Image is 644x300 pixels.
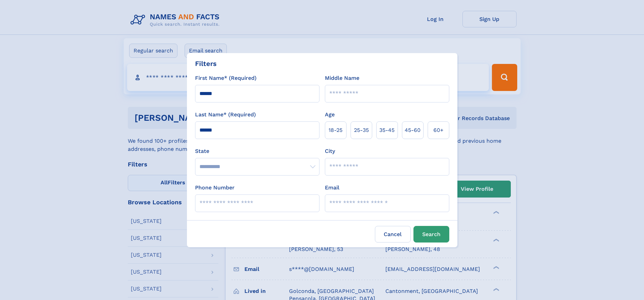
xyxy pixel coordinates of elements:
[195,59,217,69] div: Filters
[325,74,359,82] label: Middle Name
[325,147,335,155] label: City
[195,111,256,119] label: Last Name* (Required)
[405,126,421,134] span: 45‑60
[329,126,342,134] span: 18‑25
[325,111,335,119] label: Age
[195,147,319,155] label: State
[195,184,235,192] label: Phone Number
[375,226,411,243] label: Cancel
[195,74,257,82] label: First Name* (Required)
[413,226,449,243] button: Search
[433,126,444,134] span: 60+
[325,184,339,192] label: Email
[379,126,395,134] span: 35‑45
[354,126,369,134] span: 25‑35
